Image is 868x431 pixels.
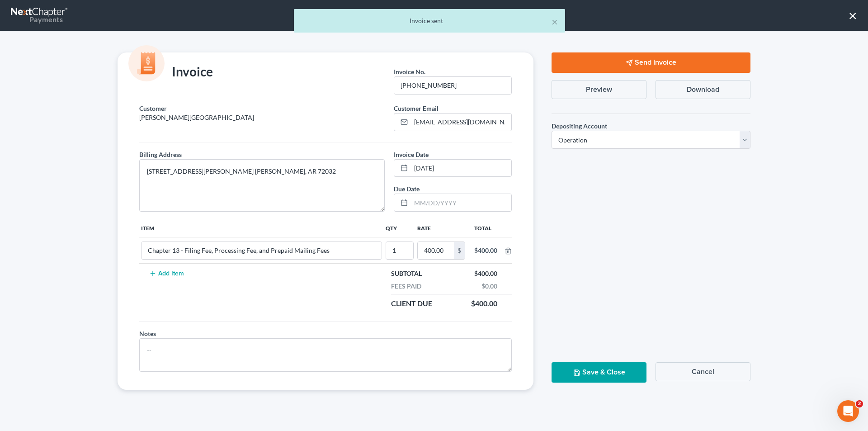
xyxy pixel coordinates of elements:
button: Send Invoice [552,52,750,73]
input: Enter email... [411,114,511,131]
input: -- [386,242,413,259]
label: Due Date [394,184,420,194]
th: Item [139,219,384,237]
div: Client Due [387,298,437,309]
button: Download [656,80,750,99]
button: Save & Close [552,362,646,383]
th: Rate [415,219,467,237]
iframe: Intercom live chat [837,400,859,422]
button: × [552,16,558,27]
span: Invoice No. [394,68,425,76]
div: Subtotal [387,269,426,278]
span: Customer Email [394,104,439,112]
div: Invoice [135,63,217,81]
input: MM/DD/YYYY [411,160,511,177]
button: × [849,8,857,23]
label: Notes [139,329,156,338]
div: Fees Paid [387,282,426,291]
p: [PERSON_NAME][GEOGRAPHIC_DATA] [139,113,385,122]
th: Total [467,219,505,237]
input: MM/DD/YYYY [411,194,511,211]
button: Cancel [656,362,750,381]
span: Invoice Date [394,151,429,158]
div: $ [454,242,465,259]
div: $400.00 [470,269,502,278]
div: $400.00 [474,246,497,255]
label: Customer [139,104,167,113]
input: -- [142,242,382,259]
button: Add Item [146,270,186,277]
input: -- [394,77,511,94]
th: Qty [384,219,415,237]
div: $400.00 [467,298,502,309]
div: Invoice sent [301,16,558,25]
img: icon-money-cc55cd5b71ee43c44ef0efbab91310903cbf28f8221dba23c0d5ca797e203e98.svg [128,45,165,81]
a: Payments [11,5,69,26]
span: 2 [856,400,863,407]
input: 0.00 [418,242,454,259]
span: Depositing Account [552,122,607,130]
div: $0.00 [477,282,502,291]
button: Preview [552,80,646,99]
span: Billing Address [139,151,182,158]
